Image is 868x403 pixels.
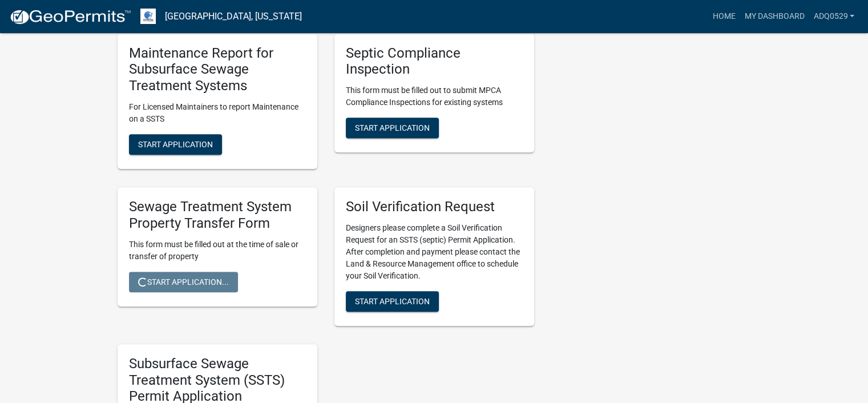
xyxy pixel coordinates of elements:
a: Home [708,6,740,27]
button: Start Application [346,291,439,312]
h5: Sewage Treatment System Property Transfer Form [129,199,306,232]
span: Start Application [138,140,213,149]
img: Otter Tail County, Minnesota [140,9,156,24]
p: This form must be filled out at the time of sale or transfer of property [129,239,306,263]
span: Start Application... [138,277,229,286]
p: For Licensed Maintainers to report Maintenance on a SSTS [129,101,306,125]
button: Start Application... [129,272,238,292]
a: My Dashboard [740,6,809,27]
a: adq0529 [809,6,859,27]
p: Designers please complete a Soil Verification Request for an SSTS (septic) Permit Application. Af... [346,222,523,282]
h5: Maintenance Report for Subsurface Sewage Treatment Systems [129,45,306,94]
p: This form must be filled out to submit MPCA Compliance Inspections for existing systems [346,84,523,108]
h5: Soil Verification Request [346,199,523,215]
button: Start Application [346,118,439,138]
span: Start Application [355,123,430,132]
h5: Septic Compliance Inspection [346,45,523,78]
button: Start Application [129,134,222,155]
span: Start Application [355,296,430,305]
a: [GEOGRAPHIC_DATA], [US_STATE] [165,7,302,26]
